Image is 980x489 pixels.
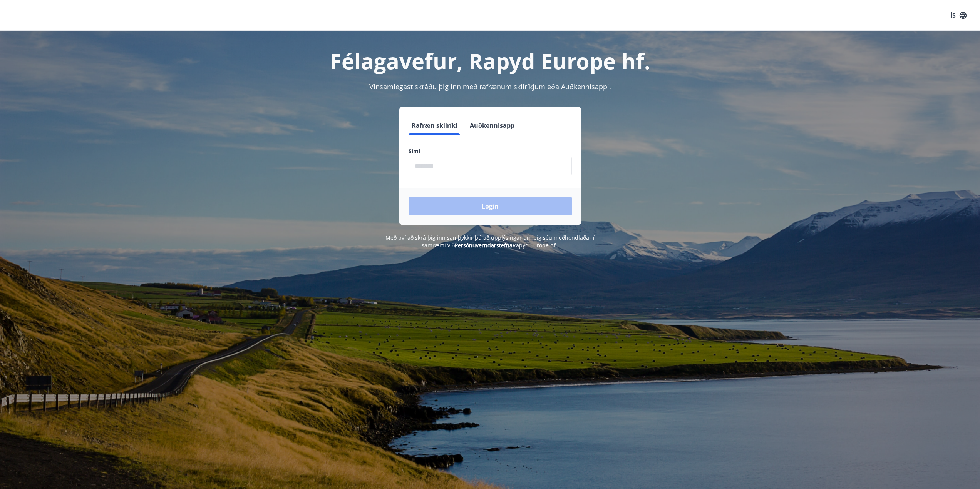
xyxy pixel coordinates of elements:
button: Rafræn skilríki [409,116,461,135]
button: ÍS [946,8,971,22]
span: Með því að skrá þig inn samþykkir þú að upplýsingar um þig séu meðhöndlaðar í samræmi við Rapyd E... [385,234,595,249]
h1: Félagavefur, Rapyd Europe hf. [222,46,758,75]
span: Vinsamlegast skráðu þig inn með rafrænum skilríkjum eða Auðkennisappi. [369,82,611,91]
label: Sími [409,147,572,155]
a: Persónuverndarstefna [455,242,513,249]
button: Auðkennisapp [467,116,518,135]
